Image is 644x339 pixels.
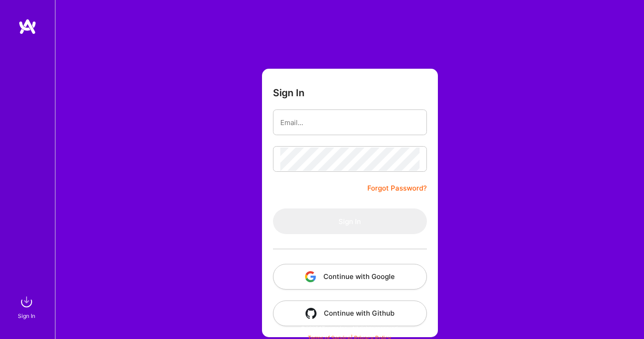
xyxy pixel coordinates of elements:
[305,271,316,282] img: icon
[280,111,420,134] input: Email...
[367,183,427,194] a: Forgot Password?
[273,87,305,98] h3: Sign In
[273,208,427,234] button: Sign In
[273,264,427,290] button: Continue with Google
[18,18,37,35] img: logo
[19,293,36,321] a: sign inSign In
[306,308,317,319] img: icon
[273,301,427,326] button: Continue with Github
[18,311,35,321] div: Sign In
[17,293,36,311] img: sign in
